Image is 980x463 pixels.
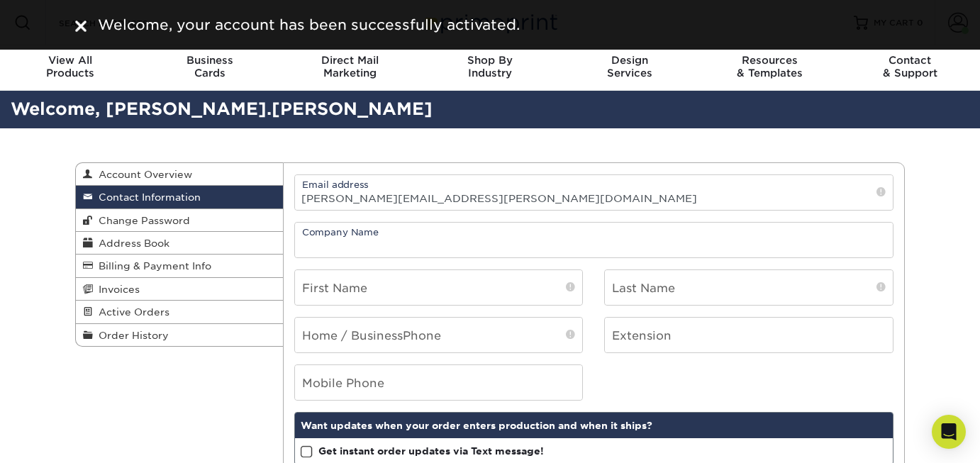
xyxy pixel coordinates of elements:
[76,301,283,323] a: Active Orders
[93,238,169,249] span: Address Book
[140,45,279,91] a: BusinessCards
[76,232,283,255] a: Address Book
[700,54,840,79] div: & Templates
[420,54,559,67] span: Shop By
[420,54,559,79] div: Industry
[93,284,140,295] span: Invoices
[840,54,980,67] span: Contact
[76,186,283,208] a: Contact Information
[93,215,190,226] span: Change Password
[76,324,283,346] a: Order History
[560,54,700,67] span: Design
[93,191,201,203] span: Contact Information
[93,169,192,180] span: Account Overview
[700,54,840,67] span: Resources
[75,21,87,32] img: close
[76,278,283,301] a: Invoices
[560,45,700,91] a: DesignServices
[98,16,520,33] span: Welcome, your account has been successfully activated.
[280,45,420,91] a: Direct MailMarketing
[93,306,169,318] span: Active Orders
[76,209,283,232] a: Change Password
[420,45,559,91] a: Shop ByIndustry
[280,54,420,79] div: Marketing
[76,255,283,277] a: Billing & Payment Info
[280,54,420,67] span: Direct Mail
[295,413,893,438] div: Want updates when your order enters production and when it ships?
[93,260,211,272] span: Billing & Payment Info
[840,54,980,79] div: & Support
[140,54,279,67] span: Business
[93,330,169,341] span: Order History
[140,54,279,79] div: Cards
[932,415,966,449] div: Open Intercom Messenger
[700,45,840,91] a: Resources& Templates
[840,45,980,91] a: Contact& Support
[76,163,283,186] a: Account Overview
[560,54,700,79] div: Services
